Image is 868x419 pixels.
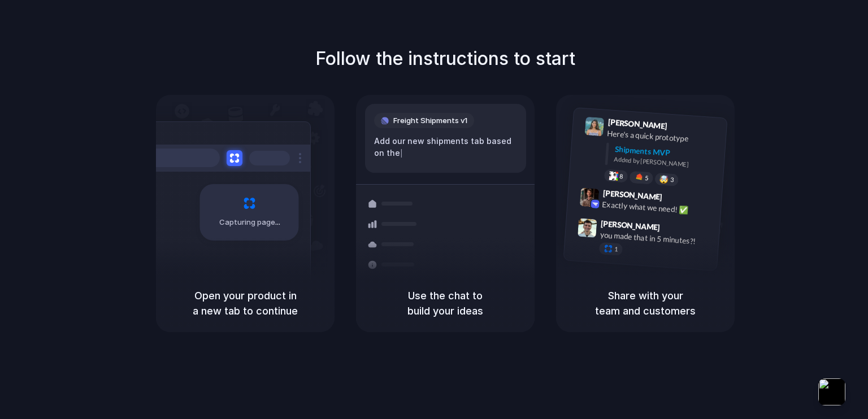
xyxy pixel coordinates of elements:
[219,217,282,228] span: Capturing page
[663,222,687,236] span: 9:47 AM
[393,115,467,126] span: Freight Shipments v1
[601,217,661,233] span: [PERSON_NAME]
[315,45,575,72] h1: Follow the instructions to start
[374,135,517,159] div: Add our new shipments tab based on the
[670,177,674,183] span: 3
[671,121,694,135] span: 9:41 AM
[659,175,669,184] div: 🤯
[614,246,618,252] span: 1
[607,128,720,147] div: Here's a quick prototype
[170,288,321,318] h5: Open your product in a new tab to continue
[400,149,403,158] span: |
[600,229,713,248] div: you made that in 5 minutes?!
[619,173,623,179] span: 8
[370,288,521,318] h5: Use the chat to build your ideas
[602,198,715,217] div: Exactly what we need! ✅
[570,288,721,318] h5: Share with your team and customers
[614,143,719,162] div: Shipments MVP
[602,187,662,203] span: [PERSON_NAME]
[645,175,649,181] span: 5
[666,192,689,206] span: 9:42 AM
[607,116,667,132] span: [PERSON_NAME]
[614,155,718,171] div: Added by [PERSON_NAME]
